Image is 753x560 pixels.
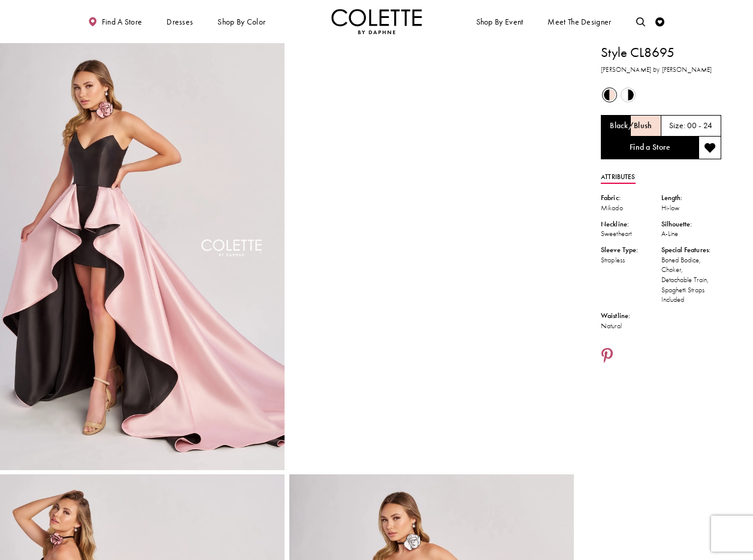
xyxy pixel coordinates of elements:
[654,9,667,34] a: Check Wishlist
[601,255,661,265] div: Strapless
[634,9,648,34] a: Toggle search
[331,9,422,34] a: Visit Home Page
[601,321,661,331] div: Natural
[331,9,422,34] img: Colette by Daphne
[289,43,574,186] video: Style CL8695 Colette by Daphne #1 autoplay loop mute video
[86,9,144,34] a: Find a store
[601,311,661,321] div: Waistline:
[548,17,611,26] span: Meet the designer
[601,229,661,239] div: Sweetheart
[661,203,721,213] div: Hi-low
[601,86,618,104] div: Black/Blush
[601,43,721,62] h1: Style CL8695
[476,17,524,26] span: Shop By Event
[601,348,613,365] a: Share using Pinterest - Opens in new tab
[669,121,685,131] span: Size:
[601,65,721,75] h3: [PERSON_NAME] by [PERSON_NAME]
[546,9,614,34] a: Meet the designer
[601,171,635,184] a: Attributes
[687,122,713,131] h5: 00 - 24
[619,86,637,104] div: Black/White
[474,9,525,34] span: Shop By Event
[661,219,721,229] div: Silhouette:
[661,229,721,239] div: A-Line
[102,17,143,26] span: Find a store
[601,86,721,104] div: Product color controls state depends on size chosen
[661,245,721,255] div: Special Features:
[661,193,721,203] div: Length:
[601,203,661,213] div: Mikado
[601,137,698,159] a: Find a Store
[601,245,661,255] div: Sleeve Type:
[698,137,721,159] button: Add to wishlist
[164,9,195,34] span: Dresses
[216,9,268,34] span: Shop by color
[217,17,265,26] span: Shop by color
[601,193,661,203] div: Fabric:
[601,219,661,229] div: Neckline:
[661,255,721,305] div: Boned Bodice, Choker, Detachable Train, Spaghetti Straps Included
[610,122,652,131] h5: Chosen color
[167,17,193,26] span: Dresses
